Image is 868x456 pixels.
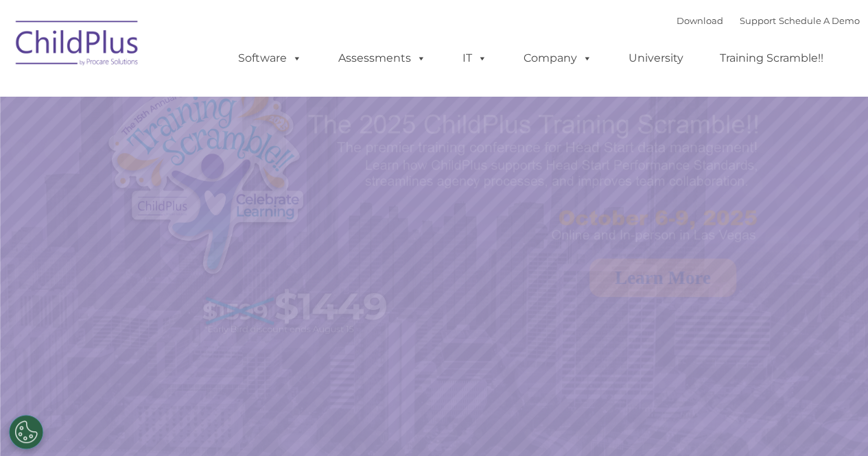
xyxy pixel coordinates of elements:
img: ChildPlus by Procare Solutions [9,11,146,80]
a: Download [677,15,723,26]
a: IT [449,45,501,72]
font: | [677,15,860,26]
a: University [615,45,697,72]
a: Learn More [589,259,736,297]
a: Training Scramble!! [706,45,837,72]
a: Support [740,15,776,26]
a: Company [510,45,606,72]
a: Assessments [325,45,440,72]
a: Software [224,45,316,72]
button: Cookies Settings [9,415,43,449]
a: Schedule A Demo [779,15,860,26]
